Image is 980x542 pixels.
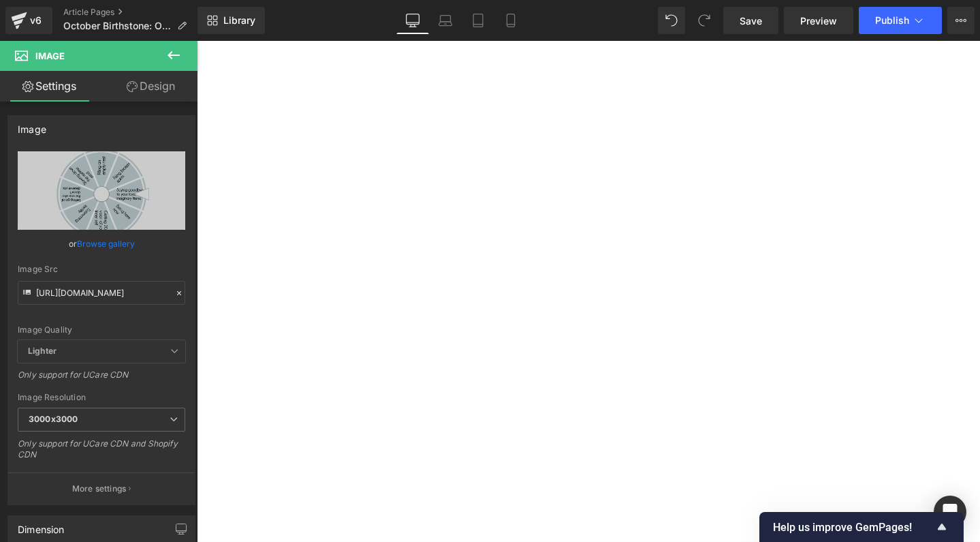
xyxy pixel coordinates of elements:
a: Preview [784,7,853,34]
a: Browse gallery [77,232,135,256]
button: Redo [691,7,718,34]
button: Undo [658,7,685,34]
a: v6 [5,7,52,34]
a: New Library [197,7,265,34]
a: Laptop [429,7,462,34]
span: Library [223,14,255,27]
div: Only support for UCare CDN and Shopify CDN [18,438,185,469]
div: Open Intercom Messenger [934,496,966,528]
a: Tablet [462,7,494,34]
div: Image Quality [18,325,185,335]
span: Help us improve GemPages! [773,521,934,534]
span: Save [740,14,762,28]
span: Publish [875,15,909,26]
button: More settings [8,472,195,505]
span: October Birthstone: Opal [63,20,172,31]
div: Image Resolution [18,393,185,402]
button: Show survey - Help us improve GemPages! [773,519,950,535]
span: Preview [800,14,837,28]
input: Link [18,281,185,305]
button: More [947,7,975,34]
a: Mobile [494,7,527,34]
b: 3000x3000 [29,414,78,424]
a: Desktop [396,7,429,34]
div: or [18,237,185,251]
div: Image [18,116,46,135]
p: More settings [72,483,127,495]
a: Design [101,71,200,102]
a: Article Pages [63,7,197,18]
div: Only support for UCare CDN [18,370,185,389]
div: Dimension [18,516,65,535]
div: Image Src [18,265,185,274]
button: Publish [859,7,942,34]
div: v6 [27,12,44,29]
span: Image [35,50,65,61]
b: Lighter [28,346,57,356]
